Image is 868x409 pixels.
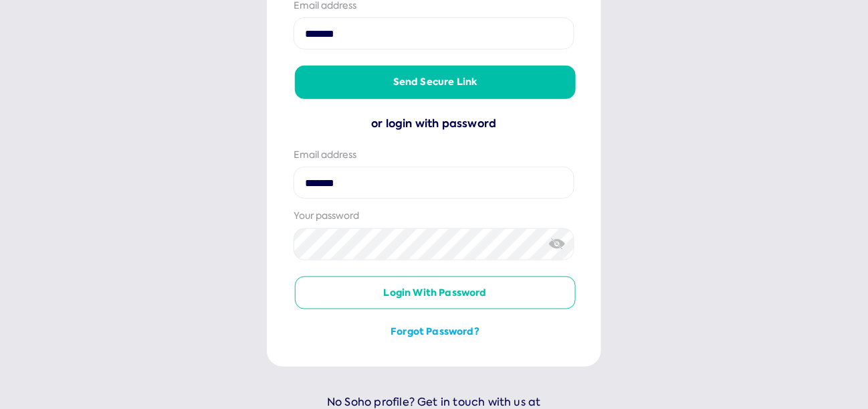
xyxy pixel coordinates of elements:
div: Email address [294,149,574,162]
img: eye-crossed.svg [549,237,566,251]
button: Send secure link [295,66,576,99]
div: or login with password [294,115,574,133]
button: Login with password [295,276,576,310]
button: Forgot password? [295,325,576,339]
div: Your password [294,210,574,223]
